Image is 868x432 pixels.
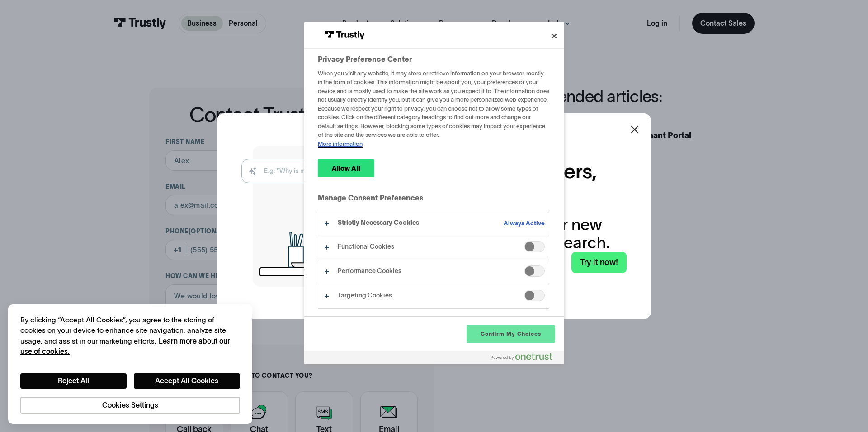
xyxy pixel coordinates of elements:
span: Performance Cookies [524,265,545,277]
h3: Manage Consent Preferences [318,193,549,207]
span: Functional Cookies [524,241,545,252]
div: Preference center [304,22,564,364]
h2: Privacy Preference Center [318,54,549,65]
button: Cookies Settings [20,397,240,414]
a: Powered by OneTrust Opens in a new Tab [491,353,560,364]
div: By clicking “Accept All Cookies”, you agree to the storing of cookies on your device to enhance s... [20,315,240,358]
a: Try it now! [571,252,627,273]
div: Privacy Preference Center [304,22,564,364]
button: Reject All [20,373,127,389]
img: Trustly Logo [320,26,369,44]
button: Close [544,26,564,46]
button: Allow All [318,159,374,177]
span: Targeting Cookies [524,290,545,301]
button: Confirm My Choices [467,325,555,343]
div: Cookie banner [8,304,252,424]
button: Accept All Cookies [134,373,240,389]
div: When you visit any website, it may store or retrieve information on your browser, mostly in the f... [318,69,549,148]
div: Privacy [20,315,240,414]
div: Trustly Logo [318,26,372,44]
a: More information about your privacy, opens in a new tab [318,140,363,147]
img: Powered by OneTrust Opens in a new Tab [491,353,552,360]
